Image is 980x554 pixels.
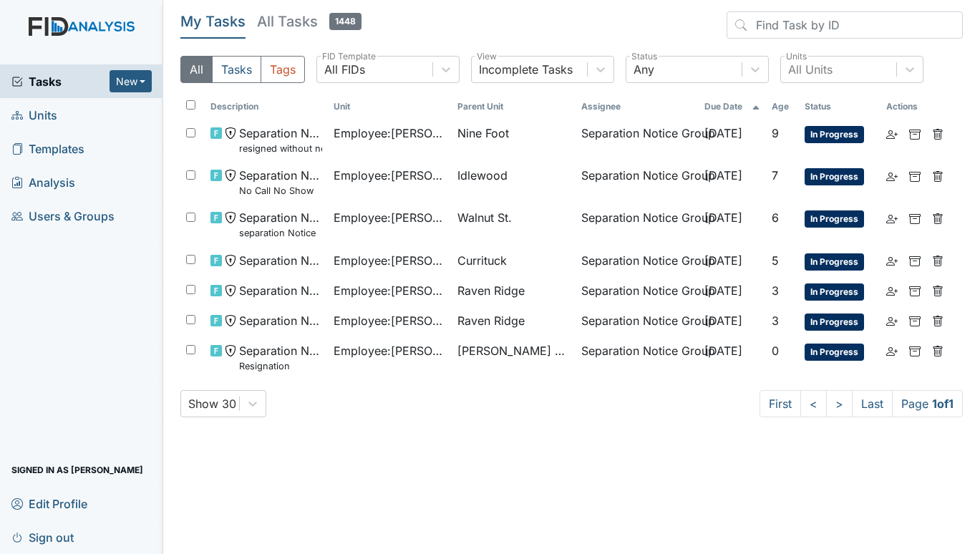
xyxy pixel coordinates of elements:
div: Type filter [180,56,305,83]
span: Separation Notice separation Notice [239,209,323,240]
h5: All Tasks [257,11,362,31]
small: separation Notice [239,226,323,240]
td: Separation Notice Group [576,161,699,203]
span: Separation Notice resigned without notice [239,125,323,155]
th: Toggle SortBy [699,94,765,119]
span: Currituck [457,252,507,269]
a: Delete [932,167,943,184]
span: Page [892,390,963,417]
a: Archive [909,167,921,184]
span: 9 [772,126,779,140]
a: Archive [909,282,921,299]
td: Separation Notice Group [576,336,699,379]
small: resigned without notice [239,142,323,155]
span: In Progress [805,283,864,301]
span: Walnut St. [457,209,512,226]
span: Nine Foot [457,125,509,142]
th: Toggle SortBy [766,94,799,119]
input: Find Task by ID [727,11,963,39]
strong: 1 of 1 [932,397,954,411]
th: Assignee [576,94,699,119]
span: Separation Notice [239,252,323,269]
a: Delete [932,252,943,269]
a: > [826,390,853,417]
span: Raven Ridge [457,282,525,299]
span: [DATE] [704,283,742,298]
span: Employee : [PERSON_NAME] [334,125,446,142]
span: In Progress [805,344,864,361]
th: Toggle SortBy [328,94,452,119]
span: Employee : [PERSON_NAME][GEOGRAPHIC_DATA] [334,209,446,226]
td: Separation Notice Group [576,276,699,306]
span: In Progress [805,314,864,331]
span: Separation Notice Resignation [239,342,323,373]
td: Separation Notice Group [576,246,699,276]
div: Show 30 [188,395,236,412]
td: Separation Notice Group [576,203,699,246]
span: Separation Notice No Call No Show [239,167,323,198]
button: New [110,70,152,92]
span: In Progress [805,126,864,143]
span: Sign out [11,526,74,548]
a: Archive [909,125,921,142]
span: 3 [772,314,779,328]
span: Raven Ridge [457,312,525,329]
span: Units [11,104,57,126]
span: 7 [772,168,778,183]
a: Delete [932,312,943,329]
div: Incomplete Tasks [479,61,573,78]
div: All FIDs [324,61,365,78]
span: [DATE] [704,253,742,268]
span: [PERSON_NAME] Loop [457,342,570,359]
span: [DATE] [704,344,742,358]
span: 6 [772,210,779,225]
th: Toggle SortBy [452,94,576,119]
h5: My Tasks [180,11,246,31]
span: Edit Profile [11,492,87,515]
td: Separation Notice Group [576,306,699,336]
span: [DATE] [704,314,742,328]
span: Templates [11,137,84,160]
a: Archive [909,252,921,269]
a: Delete [932,282,943,299]
a: Archive [909,342,921,359]
a: Last [852,390,893,417]
th: Toggle SortBy [799,94,880,119]
span: 5 [772,253,779,268]
span: 0 [772,344,779,358]
th: Actions [880,94,952,119]
span: Employee : [PERSON_NAME] [334,282,446,299]
span: In Progress [805,210,864,228]
a: Delete [932,125,943,142]
span: Users & Groups [11,205,115,227]
button: Tags [261,56,305,83]
a: Delete [932,342,943,359]
span: Separation Notice [239,312,323,329]
a: < [800,390,827,417]
a: Delete [932,209,943,226]
span: In Progress [805,168,864,185]
span: Signed in as [PERSON_NAME] [11,459,143,481]
span: Analysis [11,171,75,193]
th: Toggle SortBy [205,94,329,119]
span: Employee : [PERSON_NAME] [334,167,446,184]
span: [DATE] [704,210,742,225]
span: 1448 [329,13,362,30]
div: All Units [788,61,833,78]
small: Resignation [239,359,323,373]
a: First [760,390,801,417]
span: In Progress [805,253,864,271]
span: [DATE] [704,168,742,183]
span: Employee : [PERSON_NAME] [334,252,446,269]
span: Employee : [PERSON_NAME], [PERSON_NAME] [334,342,446,359]
small: No Call No Show [239,184,323,198]
span: 3 [772,283,779,298]
button: Tasks [212,56,261,83]
a: Archive [909,312,921,329]
td: Separation Notice Group [576,119,699,161]
a: Archive [909,209,921,226]
span: Separation Notice [239,282,323,299]
span: [DATE] [704,126,742,140]
a: Tasks [11,73,110,90]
